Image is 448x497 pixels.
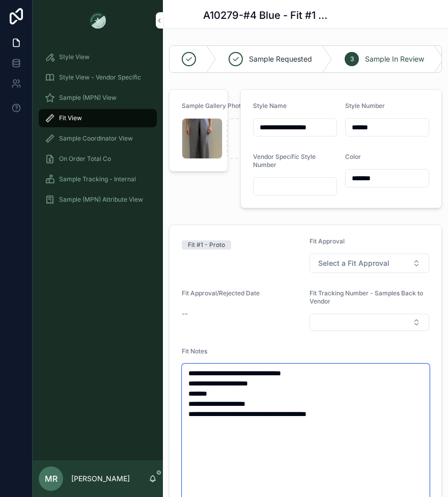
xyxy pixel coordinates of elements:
span: Sample In Review [365,54,424,64]
span: Sample Tracking - Internal [59,175,136,183]
span: Fit Approval [310,237,345,245]
span: Fit View [59,114,82,122]
span: Sample Coordinator View [59,134,133,143]
span: -- [182,309,188,319]
div: Fit #1 - Proto [188,240,225,250]
span: Style Name [253,102,287,109]
span: Sample Requested [249,54,312,64]
a: Style View - Vendor Specific [39,68,157,87]
a: On Order Total Co [39,150,157,168]
a: Sample (MPN) Attribute View [39,190,157,209]
p: [PERSON_NAME] [71,474,130,484]
span: Fit Notes [182,347,207,355]
span: Fit Tracking Number - Samples Back to Vendor [310,289,423,305]
button: Select Button [310,314,429,331]
span: On Order Total Co [59,155,111,163]
span: MR [45,473,58,485]
span: Sample Gallery Photo [182,102,244,109]
span: Style View - Vendor Specific [59,73,141,81]
span: Style Number [345,102,385,109]
span: Select a Fit Approval [318,258,389,268]
span: 3 [350,55,354,63]
a: Sample Coordinator View [39,129,157,148]
span: Sample (MPN) View [59,94,117,102]
span: Style View [59,53,90,61]
span: Color [345,153,361,160]
a: Style View [39,48,157,66]
span: Sample (MPN) Attribute View [59,196,143,204]
a: Sample Tracking - Internal [39,170,157,188]
button: Select Button [310,254,429,273]
a: Sample (MPN) View [39,89,157,107]
span: Fit Approval/Rejected Date [182,289,260,297]
h1: A10279-#4 Blue - Fit #1 - Proto [203,8,331,22]
div: scrollable content [33,41,163,222]
span: Vendor Specific Style Number [253,153,316,169]
img: App logo [90,12,106,29]
a: Fit View [39,109,157,127]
